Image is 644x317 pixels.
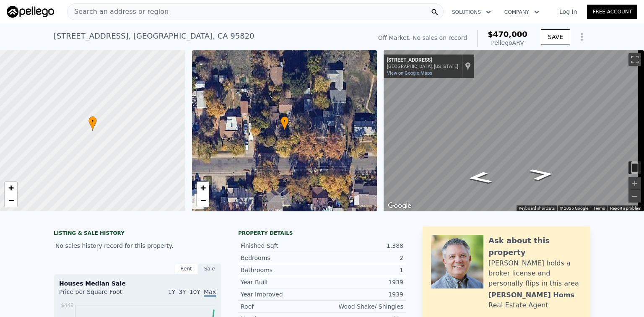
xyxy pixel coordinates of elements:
[61,302,74,308] tspan: $449
[322,266,403,274] div: 1
[378,34,467,42] div: Off Market. No sales on record
[190,288,200,295] span: 10Y
[280,116,289,131] div: •
[241,266,322,274] div: Bathrooms
[384,50,644,211] div: Map
[610,206,641,210] a: Report a problem
[628,53,641,66] button: Toggle fullscreen view
[59,279,216,288] div: Houses Median Sale
[322,242,403,250] div: 1,388
[5,194,17,207] a: Zoom out
[519,166,565,183] path: Go East, 21st Ave
[8,195,14,205] span: −
[59,288,138,301] div: Price per Square Foot
[386,200,413,211] a: Open this area in Google Maps (opens a new window)
[322,290,403,299] div: 1939
[200,182,205,193] span: +
[54,30,254,42] div: [STREET_ADDRESS] , [GEOGRAPHIC_DATA] , CA 95820
[179,288,186,295] span: 3Y
[280,117,289,125] span: •
[488,39,527,47] div: Pellego ARV
[7,6,54,18] img: Pellego
[200,195,205,205] span: −
[445,5,498,20] button: Solutions
[238,230,406,236] div: Property details
[587,5,637,19] a: Free Account
[628,190,641,203] button: Zoom out
[384,50,644,211] div: Street View
[549,8,587,16] a: Log In
[8,182,14,193] span: +
[488,30,527,39] span: $470,000
[322,278,403,286] div: 1939
[204,288,216,297] span: Max
[628,177,641,190] button: Zoom in
[68,7,169,17] span: Search an address or region
[197,194,209,207] a: Zoom out
[88,116,97,131] div: •
[168,288,175,295] span: 1Y
[198,263,221,274] div: Sale
[488,235,582,258] div: Ask about this property
[5,182,17,194] a: Zoom in
[593,206,605,210] a: Terms
[387,64,458,69] div: [GEOGRAPHIC_DATA], [US_STATE]
[574,29,590,45] button: Show Options
[386,200,413,211] img: Google
[241,302,322,311] div: Roof
[54,238,221,253] div: No sales history record for this property.
[174,263,198,274] div: Rent
[54,230,221,238] div: LISTING & SALE HISTORY
[488,300,548,310] div: Real Estate Agent
[322,254,403,262] div: 2
[560,206,588,210] span: © 2025 Google
[241,254,322,262] div: Bedrooms
[488,258,582,288] div: [PERSON_NAME] holds a broker license and personally flips in this area
[88,117,97,125] span: •
[387,70,432,76] a: View on Google Maps
[541,29,570,44] button: SAVE
[387,57,458,64] div: [STREET_ADDRESS]
[488,290,574,300] div: [PERSON_NAME] Homs
[197,182,209,194] a: Zoom in
[519,205,555,211] button: Keyboard shortcuts
[498,5,546,20] button: Company
[465,62,471,71] a: Show location on map
[628,161,641,174] button: Toggle motion tracking
[241,242,322,250] div: Finished Sqft
[241,278,322,286] div: Year Built
[457,169,503,187] path: Go West, 21st Ave
[322,302,403,311] div: Wood Shake/ Shingles
[241,290,322,299] div: Year Improved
